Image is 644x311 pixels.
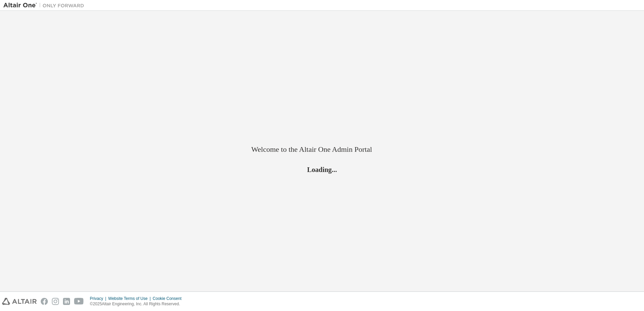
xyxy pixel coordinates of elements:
[90,296,108,301] div: Privacy
[41,298,48,305] img: facebook.svg
[63,298,70,305] img: linkedin.svg
[52,298,59,305] img: instagram.svg
[153,296,185,301] div: Cookie Consent
[3,2,88,9] img: Altair One
[90,301,186,307] p: © 2025 Altair Engineering, Inc. All Rights Reserved.
[108,296,153,301] div: Website Terms of Use
[251,145,393,154] h2: Welcome to the Altair One Admin Portal
[251,165,393,174] h2: Loading...
[74,298,84,305] img: youtube.svg
[2,298,37,305] img: altair_logo.svg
